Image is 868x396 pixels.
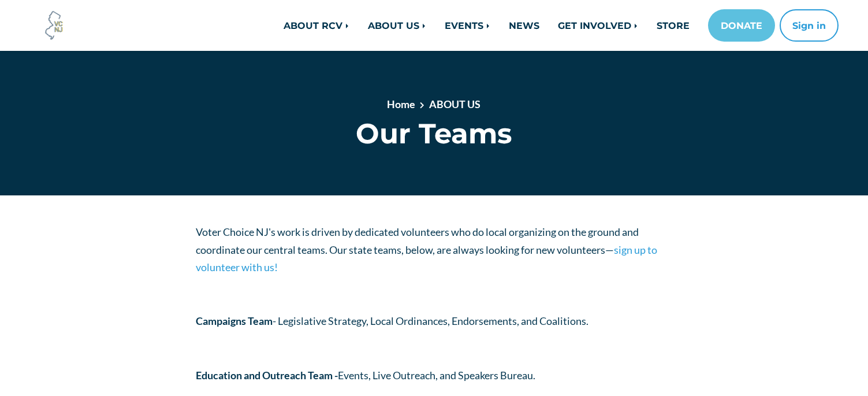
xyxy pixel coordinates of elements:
p: Events, Live Outreach, and Speakers Bureau. [196,367,672,384]
a: Home [387,98,415,110]
a: ABOUT US [359,14,435,37]
p: - Legislative Strategy, Local Ordinances, Endorsements, and Coalitions. [196,312,672,330]
a: GET INVOLVED [549,14,647,37]
button: Sign in or sign up [780,9,839,42]
img: Voter Choice NJ [39,10,70,41]
a: ABOUT US [429,98,480,110]
nav: breadcrumb [237,97,631,117]
p: Voter Choice NJ's work is driven by dedicated volunteers who do local organizing on the ground an... [196,223,672,276]
a: STORE [647,14,699,37]
a: EVENTS [435,14,500,37]
nav: Main navigation [187,9,839,42]
a: DONATE [708,9,775,42]
strong: Education and Outreach Team - [196,369,338,382]
h1: Our Teams [196,117,672,150]
a: ABOUT RCV [274,14,359,37]
a: NEWS [500,14,549,37]
strong: Campaigns Team [196,314,273,327]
